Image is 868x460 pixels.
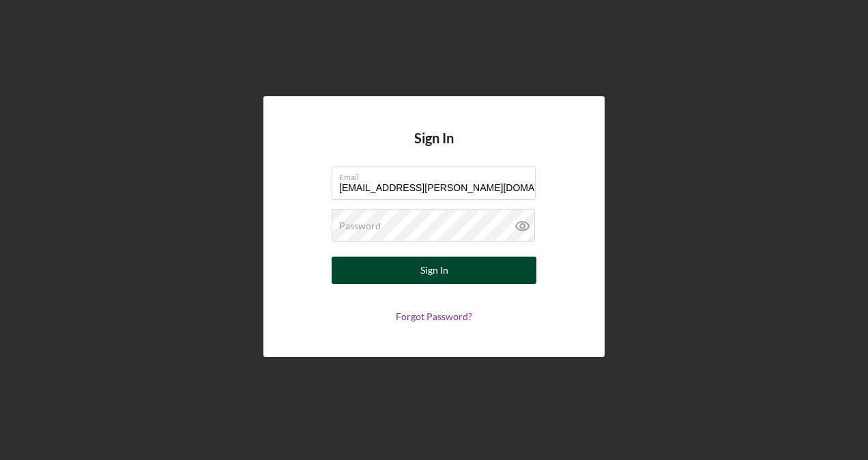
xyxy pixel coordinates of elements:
button: Sign In [332,257,536,284]
label: Password [339,220,381,231]
label: Email [339,167,536,182]
a: Forgot Password? [396,311,472,322]
div: Sign In [420,257,448,284]
h4: Sign In [414,130,454,167]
